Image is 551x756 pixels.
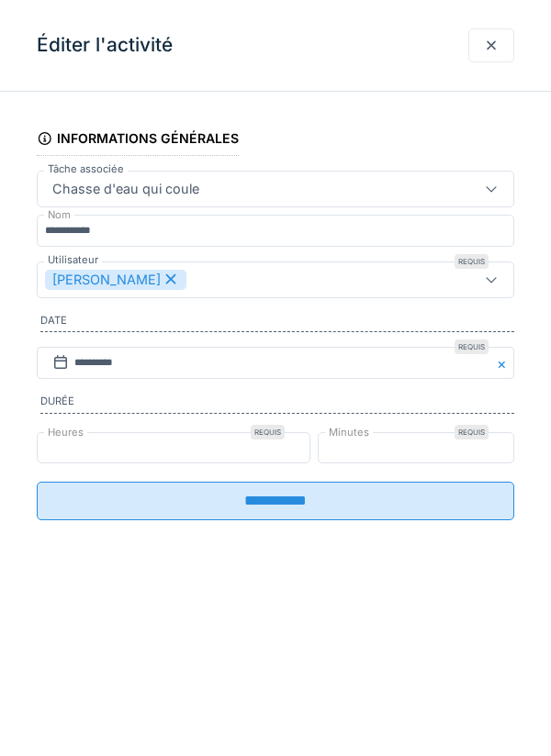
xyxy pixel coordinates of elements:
[44,425,87,440] label: Heures
[37,34,173,57] h3: Éditer l'activité
[455,339,489,354] div: Requis
[40,313,514,333] label: Date
[455,254,489,269] div: Requis
[325,425,373,440] label: Minutes
[44,207,74,223] label: Nom
[455,425,489,439] div: Requis
[44,161,128,177] label: Tâche associée
[44,252,102,268] label: Utilisateur
[494,347,514,379] button: Close
[251,425,285,439] div: Requis
[45,270,186,290] div: [PERSON_NAME]
[45,179,207,199] div: Chasse d'eau qui coule
[40,394,514,414] label: Durée
[37,125,239,156] div: Informations générales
